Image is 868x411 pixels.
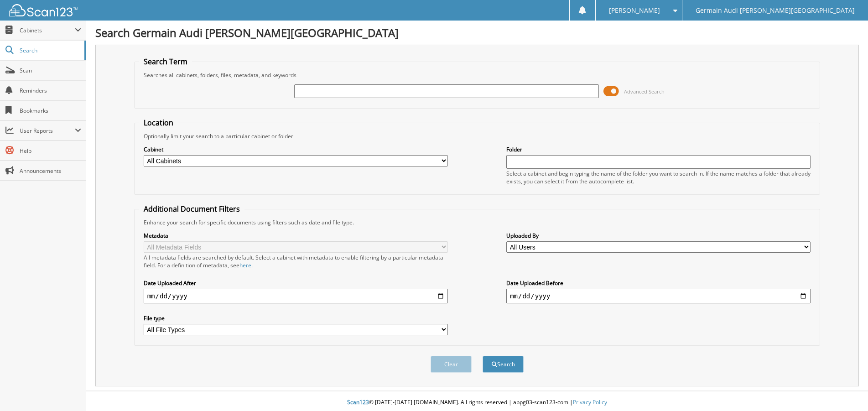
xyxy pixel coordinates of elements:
span: Help [20,147,81,155]
div: Optionally limit your search to a particular cabinet or folder [139,132,816,140]
label: File type [144,314,448,322]
label: Folder [506,146,811,153]
span: Advanced Search [624,88,665,95]
img: scan123-logo-white.svg [9,4,78,16]
legend: Location [139,118,178,128]
span: User Reports [20,127,75,135]
label: Cabinet [144,146,448,153]
a: here [239,261,251,269]
input: start [144,289,448,303]
legend: Search Term [139,57,192,67]
span: Reminders [20,87,81,94]
div: Searches all cabinets, folders, files, metadata, and keywords [139,71,816,79]
span: Germain Audi [PERSON_NAME][GEOGRAPHIC_DATA] [696,8,855,13]
span: [PERSON_NAME] [609,8,660,13]
button: Clear [431,356,472,373]
span: Scan123 [347,398,369,406]
iframe: Chat Widget [822,367,868,411]
span: Bookmarks [20,107,81,114]
h1: Search Germain Audi [PERSON_NAME][GEOGRAPHIC_DATA] [95,25,859,40]
label: Metadata [144,232,448,239]
div: All metadata fields are searched by default. Select a cabinet with metadata to enable filtering b... [144,254,448,269]
legend: Additional Document Filters [139,204,244,214]
span: Cabinets [20,26,75,34]
label: Date Uploaded Before [506,279,811,287]
label: Uploaded By [506,232,811,239]
label: Date Uploaded After [144,279,448,287]
div: Enhance your search for specific documents using filters such as date and file type. [139,219,816,226]
span: Scan [20,67,81,74]
div: Select a cabinet and begin typing the name of the folder you want to search in. If the name match... [506,170,811,185]
span: Search [20,47,80,54]
input: end [506,289,811,303]
a: Privacy Policy [573,398,607,406]
button: Search [483,356,524,373]
span: Announcements [20,167,81,175]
